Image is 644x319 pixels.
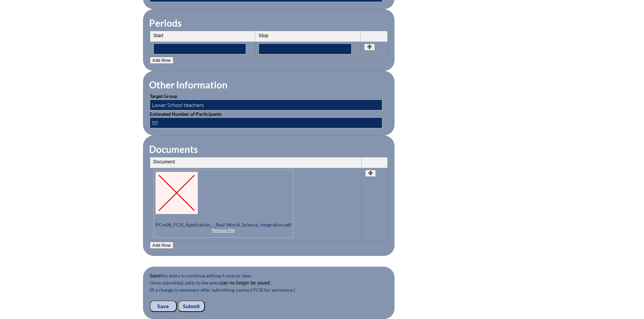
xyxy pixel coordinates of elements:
p: this entry to continue editing it now or later. [150,272,388,279]
legend: Other Information [148,79,228,90]
legend: Periods [148,17,182,29]
button: Add Row [150,57,173,64]
th: Start [150,31,256,42]
th: Stop [255,31,361,42]
legend: Documents [148,143,198,155]
b: can no longer be saved [221,280,270,286]
img: PCneXt_FCIS_Application_-_Real-World_Science_Integration.pdf [156,172,198,214]
button: Add Row [150,242,173,249]
p: Once submitted, edits to the entry . (If a change is necessary after submitting, contact FCIS for... [150,279,388,300]
label: Estimated Number of Participants [150,111,221,117]
th: Document [150,157,362,168]
p: PCneXt_FCIS_Application_-_Real-World_Science_Integration.pdf [153,170,293,238]
input: Submit [178,300,205,312]
input: Save [150,300,177,312]
a: Remove File [156,228,291,233]
b: Save [150,273,161,278]
label: Target Group [150,93,177,99]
